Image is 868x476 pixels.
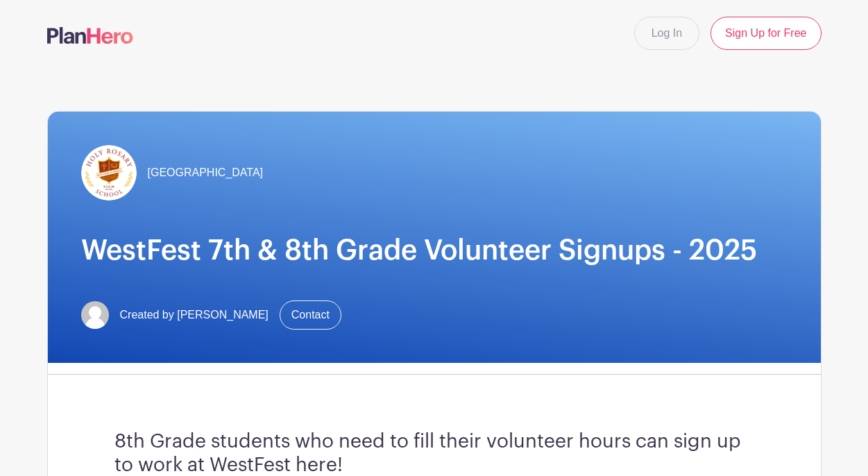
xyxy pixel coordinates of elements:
[81,301,109,329] img: default-ce2991bfa6775e67f084385cd625a349d9dcbb7a52a09fb2fda1e96e2d18dcdb.png
[81,145,137,201] img: hr-logo-circle.png
[47,27,133,44] img: logo-507f7623f17ff9eddc593b1ce0a138ce2505c220e1c5a4e2b4648c50719b7d32.svg
[280,300,341,330] a: Contact
[120,307,269,323] span: Created by [PERSON_NAME]
[148,164,264,181] span: [GEOGRAPHIC_DATA]
[710,17,821,50] a: Sign Up for Free
[81,234,788,267] h1: WestFest 7th & 8th Grade Volunteer Signups - 2025
[634,17,699,50] a: Log In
